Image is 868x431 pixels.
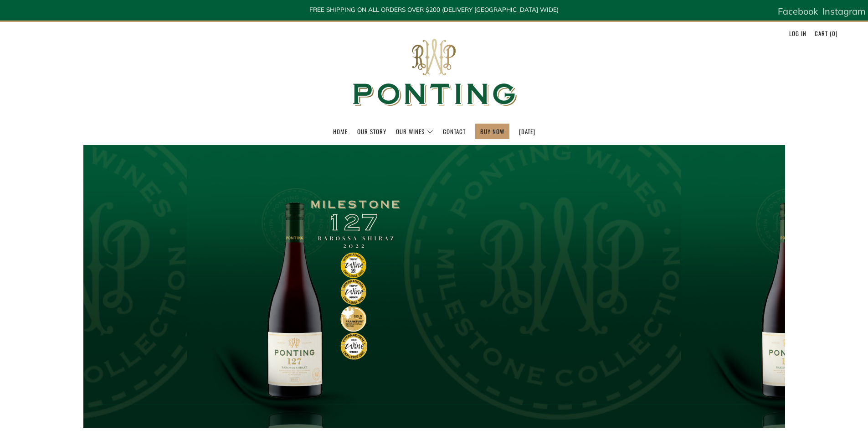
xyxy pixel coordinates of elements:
[832,29,836,38] span: 0
[443,124,466,139] a: Contact
[333,124,348,139] a: Home
[357,124,386,139] a: Our Story
[815,26,837,41] a: Cart (0)
[480,124,504,139] a: BUY NOW
[396,124,433,139] a: Our Wines
[343,22,525,124] img: Ponting Wines
[778,2,818,21] a: Facebook
[519,124,535,139] a: [DATE]
[822,5,866,17] span: Instagram
[778,5,818,17] span: Facebook
[789,26,806,41] a: Log in
[822,2,866,21] a: Instagram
